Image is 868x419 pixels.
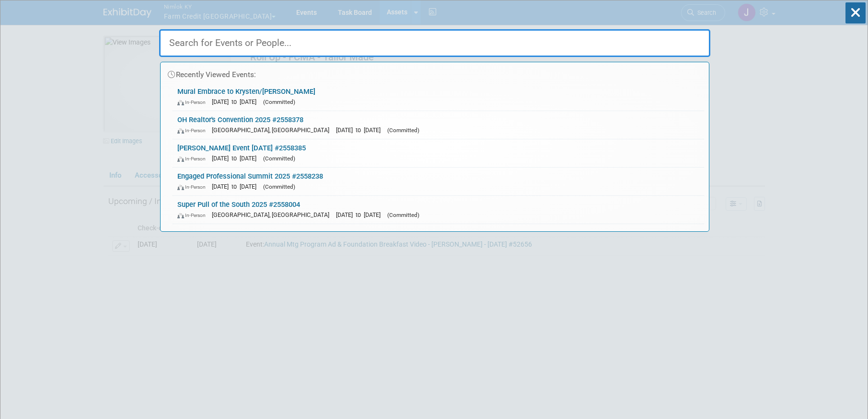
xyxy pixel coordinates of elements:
input: Search for Events or People... [159,29,710,57]
div: Recently Viewed Events: [165,62,704,83]
span: [DATE] to [DATE] [212,98,261,105]
a: [PERSON_NAME] Event [DATE] #2558385 In-Person [DATE] to [DATE] (Committed) [173,139,704,167]
span: [DATE] to [DATE] [336,211,385,218]
span: (Committed) [263,99,295,105]
a: Super Pull of the South 2025 #2558004 In-Person [GEOGRAPHIC_DATA], [GEOGRAPHIC_DATA] [DATE] to [D... [173,196,704,224]
a: Engaged Professional Summit 2025 #2558238 In-Person [DATE] to [DATE] (Committed) [173,168,704,195]
span: (Committed) [387,127,419,134]
span: (Committed) [387,212,419,218]
span: [DATE] to [DATE] [212,183,261,190]
span: [DATE] to [DATE] [212,155,261,162]
span: In-Person [177,212,210,218]
span: (Committed) [263,183,295,190]
span: (Committed) [263,155,295,162]
span: [GEOGRAPHIC_DATA], [GEOGRAPHIC_DATA] [212,126,334,134]
a: Mural Embrace to Krysten/[PERSON_NAME] In-Person [DATE] to [DATE] (Committed) [173,83,704,111]
span: [GEOGRAPHIC_DATA], [GEOGRAPHIC_DATA] [212,211,334,218]
span: [DATE] to [DATE] [336,126,385,134]
a: OH Realtor's Convention 2025 #2558378 In-Person [GEOGRAPHIC_DATA], [GEOGRAPHIC_DATA] [DATE] to [D... [173,111,704,139]
span: In-Person [177,127,210,134]
span: In-Person [177,99,210,105]
span: In-Person [177,184,210,190]
span: In-Person [177,156,210,162]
